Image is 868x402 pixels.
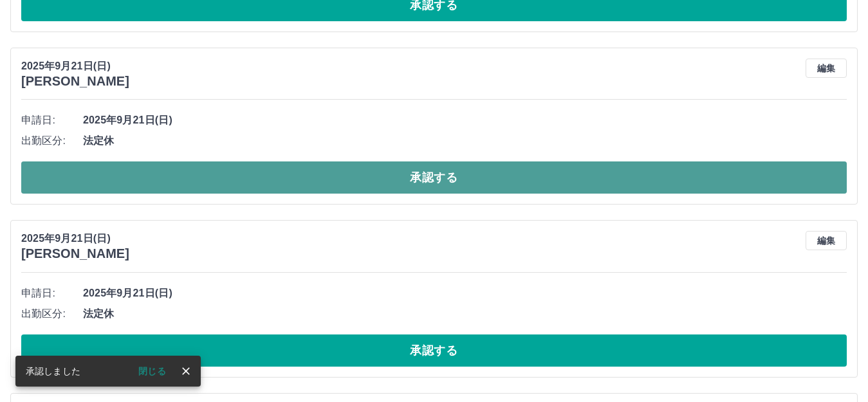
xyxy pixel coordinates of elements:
button: 編集 [806,231,847,250]
button: 承認する [21,334,847,367]
span: 2025年9月21日(日) [83,113,847,128]
span: 申請日: [21,286,83,301]
h3: [PERSON_NAME] [21,246,129,261]
span: 出勤区分: [21,133,83,149]
button: 閉じる [128,361,176,381]
h3: [PERSON_NAME] [21,74,129,89]
button: 編集 [806,59,847,78]
span: 出勤区分: [21,306,83,322]
button: close [176,361,196,381]
p: 2025年9月21日(日) [21,59,129,74]
span: 申請日: [21,113,83,128]
div: 承認しました [26,360,80,383]
span: 法定休 [83,306,847,322]
p: 2025年9月21日(日) [21,231,129,246]
button: 承認する [21,161,847,194]
span: 法定休 [83,133,847,149]
span: 2025年9月21日(日) [83,286,847,301]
